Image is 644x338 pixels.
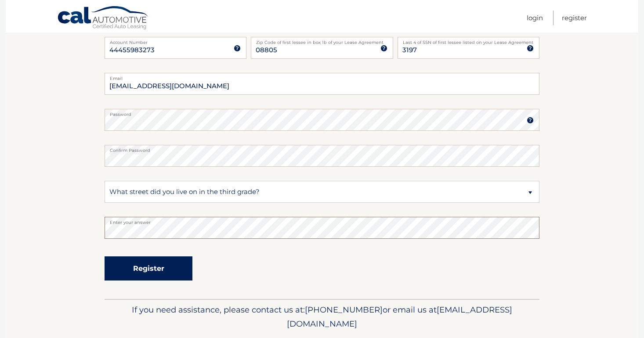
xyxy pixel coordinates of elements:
input: Account Number [105,37,246,59]
img: tooltip.svg [380,45,387,52]
img: tooltip.svg [527,117,534,124]
label: Last 4 of SSN of first lessee listed on your Lease Agreement [398,37,539,44]
input: Email [105,73,539,95]
label: Enter your answer [105,217,539,224]
label: Password [105,109,539,116]
img: tooltip.svg [234,45,241,52]
input: Zip Code [251,37,393,59]
label: Zip Code of first lessee in box 1b of your Lease Agreement [251,37,393,44]
a: Cal Automotive [57,6,149,31]
a: Login [527,11,543,25]
a: Register [562,11,587,25]
img: tooltip.svg [527,45,534,52]
label: Account Number [105,37,246,44]
span: [PHONE_NUMBER] [305,305,383,315]
span: [EMAIL_ADDRESS][DOMAIN_NAME] [287,305,512,329]
p: If you need assistance, please contact us at: or email us at [110,303,534,331]
input: SSN or EIN (last 4 digits only) [398,37,539,59]
label: Email [105,73,539,80]
label: Confirm Password [105,145,539,152]
button: Register [105,256,192,280]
